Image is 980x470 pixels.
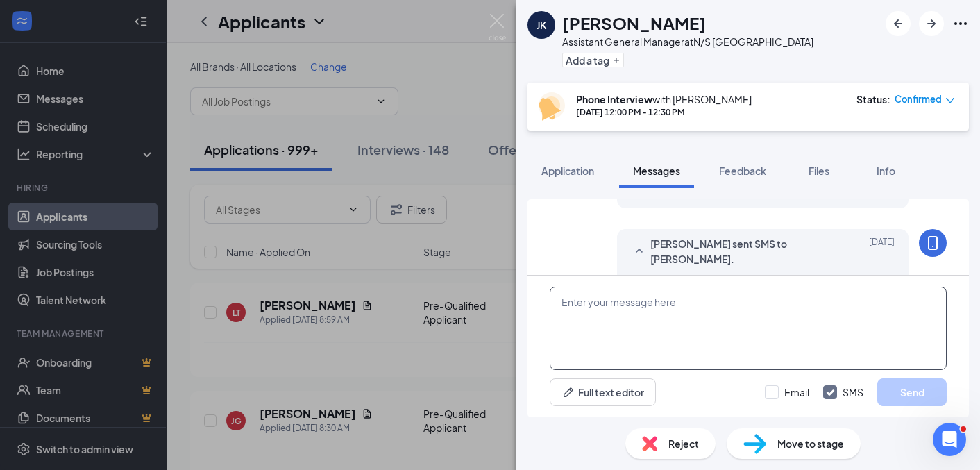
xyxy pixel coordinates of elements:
[856,92,890,106] div: Status :
[777,436,844,451] span: Move to stage
[945,96,955,106] span: down
[933,423,966,456] iframe: Intercom live chat
[877,378,947,406] button: Send
[719,165,766,177] span: Feedback
[633,165,680,177] span: Messages
[561,385,575,399] svg: Pen
[952,15,969,32] svg: Ellipses
[895,92,942,106] span: Confirmed
[562,53,624,67] button: PlusAdd a tag
[877,165,895,177] span: Info
[869,236,895,267] span: [DATE]
[562,11,706,35] h1: [PERSON_NAME]
[923,15,940,32] svg: ArrowRight
[576,92,752,106] div: with [PERSON_NAME]
[668,436,699,451] span: Reject
[809,165,829,177] span: Files
[562,35,813,49] div: Assistant General Manager at N/S [GEOGRAPHIC_DATA]
[886,11,911,36] button: ArrowLeftNew
[537,18,546,32] div: JK
[576,93,652,106] b: Phone Interview
[631,243,648,260] svg: SmallChevronUp
[550,378,656,406] button: Full text editorPen
[576,106,752,118] div: [DATE] 12:00 PM - 12:30 PM
[541,165,594,177] span: Application
[924,235,941,251] svg: MobileSms
[890,15,906,32] svg: ArrowLeftNew
[612,56,620,65] svg: Plus
[919,11,944,36] button: ArrowRight
[650,236,832,267] span: [PERSON_NAME] sent SMS to [PERSON_NAME].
